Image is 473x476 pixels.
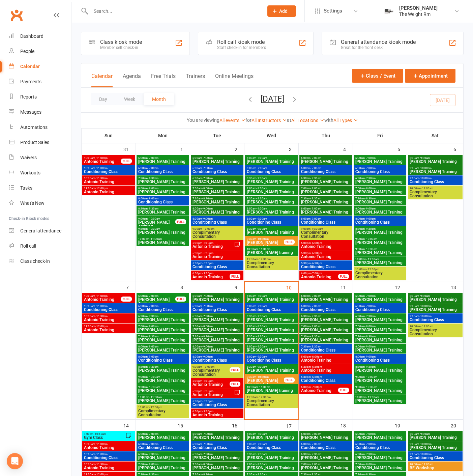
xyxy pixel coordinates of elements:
[301,265,351,269] span: Conditioning Class
[365,237,377,241] span: - 10:00am
[256,197,267,200] span: - 8:30am
[365,248,377,251] span: - 10:30am
[84,180,134,184] span: Antonio Training
[148,167,158,170] span: - 7:00am
[365,295,376,298] span: - 7:00am
[301,177,351,180] span: 6:30am
[355,160,405,164] span: [PERSON_NAME] Training
[144,93,174,105] button: Month
[192,177,242,180] span: 6:30am
[311,227,323,230] span: - 10:00am
[100,39,142,45] div: Class kiosk mode
[311,157,321,160] span: - 7:00am
[409,295,461,298] span: 8:30am
[301,197,351,200] span: 7:30am
[382,4,396,18] img: thumb_image1749576563.png
[9,223,71,239] a: General attendance kiosk mode
[355,268,405,271] span: 11:00am
[180,143,190,155] div: 1
[138,177,188,180] span: 7:30am
[355,197,405,200] span: 7:30am
[148,157,158,160] span: - 7:00am
[311,207,321,210] span: - 9:00am
[186,73,205,87] button: Trainers
[355,187,405,190] span: 7:00am
[311,187,321,190] span: - 8:00am
[89,6,259,16] input: Search...
[301,295,351,298] span: 6:00am
[355,207,405,210] span: 8:00am
[202,262,213,265] span: - 6:30pm
[9,120,71,135] a: Automations
[9,59,71,74] a: Calendar
[138,227,188,230] span: 9:30am
[149,237,162,241] span: - 11:00am
[84,295,121,298] span: 10:00am
[301,207,351,210] span: 8:00am
[215,73,254,87] button: Online Meetings
[217,45,266,50] div: Staff check-in for members
[138,241,188,245] span: [PERSON_NAME] Training
[355,258,405,261] span: 10:00am
[187,117,219,123] strong: You are viewing
[123,143,136,155] div: 31
[20,155,37,160] div: Waivers
[258,258,271,261] span: - 12:30pm
[405,69,455,83] button: Appointment
[9,196,71,211] a: What's New
[217,39,266,45] div: Roll call kiosk mode
[7,453,23,469] div: Open Intercom Messenger
[409,187,461,190] span: 10:00am
[341,45,416,50] div: Great for the front desk
[355,248,405,251] span: 9:30am
[246,190,296,194] span: [PERSON_NAME] Training
[246,170,296,174] span: Conditioning Class
[409,177,461,180] span: 9:00am
[126,281,136,292] div: 7
[355,157,405,160] span: 6:00am
[20,79,41,84] div: Payments
[9,165,71,180] a: Workouts
[192,157,242,160] span: 6:00am
[399,5,438,11] div: [PERSON_NAME]
[355,237,405,241] span: 9:00am
[301,210,351,214] span: [PERSON_NAME] Training
[192,170,242,174] span: Conditioning Class
[138,207,188,210] span: 8:30am
[301,245,351,249] span: Antonio Training
[192,295,242,298] span: 6:00am
[256,177,267,180] span: - 7:30am
[84,190,134,194] span: Antonio Training
[192,200,242,204] span: [PERSON_NAME] Training
[84,187,134,190] span: 11:00am
[355,261,405,265] span: [PERSON_NAME] Training
[192,220,242,224] span: Conditioning Class
[95,157,108,160] span: - 11:00am
[192,242,234,245] span: 5:00pm
[397,143,407,155] div: 5
[230,274,240,279] div: FULL
[20,109,41,115] div: Messages
[246,248,296,251] span: 10:30am
[246,157,296,160] span: 6:00am
[311,217,321,220] span: - 9:00am
[279,8,288,14] span: Add
[301,187,351,190] span: 7:00am
[100,45,142,50] div: Member self check-in
[365,197,376,200] span: - 8:30am
[365,217,376,220] span: - 9:00am
[202,207,213,210] span: - 9:00am
[192,245,234,249] span: Antonio Training
[138,237,188,241] span: 10:00am
[8,7,25,24] a: Clubworx
[301,180,351,184] span: [PERSON_NAME] Training
[355,210,405,214] span: [PERSON_NAME] Training
[9,29,71,44] a: Dashboard
[301,190,351,194] span: [PERSON_NAME] Training
[148,295,158,298] span: - 7:00am
[246,197,296,200] span: 7:30am
[148,217,160,220] span: - 10:00am
[355,170,405,174] span: Conditioning Class
[352,69,403,83] button: Class / Event
[355,220,405,224] span: Conditioning Class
